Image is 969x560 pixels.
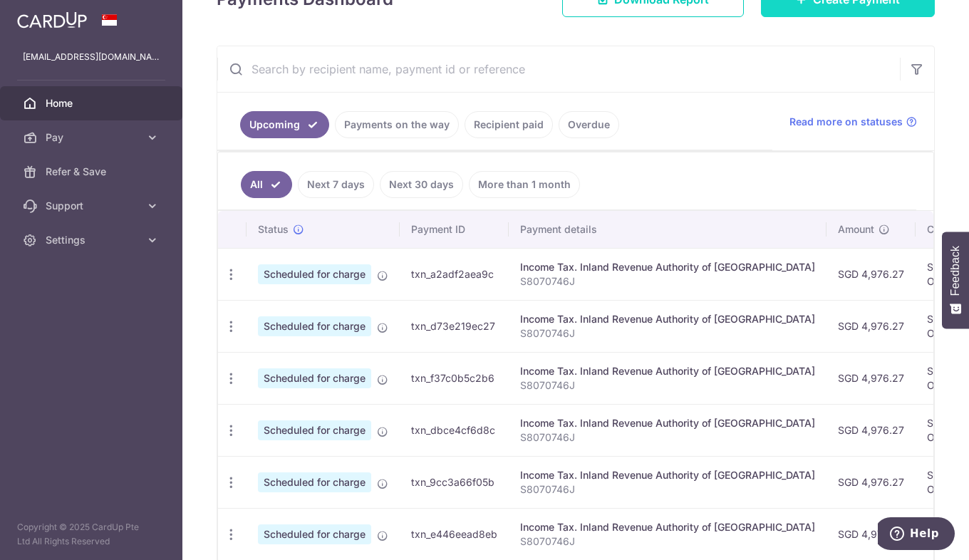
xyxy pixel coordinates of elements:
[520,326,815,341] p: S8070746J
[520,312,815,326] div: Income Tax. Inland Revenue Authority of [GEOGRAPHIC_DATA]
[400,300,509,352] td: txn_d73e219ec27
[826,300,916,352] td: SGD 4,976.27
[826,508,916,560] td: SGD 4,976.27
[258,222,289,237] span: Status
[826,456,916,508] td: SGD 4,976.27
[400,404,509,456] td: txn_dbce4cf6d8c
[559,111,619,138] a: Overdue
[400,352,509,404] td: txn_f37c0b5c2b6
[878,517,955,553] iframe: Opens a widget where you can find more information
[17,11,87,28] img: CardUp
[838,222,874,237] span: Amount
[469,171,580,198] a: More than 1 month
[258,316,371,336] span: Scheduled for charge
[258,472,371,492] span: Scheduled for charge
[258,368,371,388] span: Scheduled for charge
[46,130,140,145] span: Pay
[217,46,900,92] input: Search by recipient name, payment id or reference
[241,171,292,198] a: All
[298,171,374,198] a: Next 7 days
[942,232,969,328] button: Feedback - Show survey
[789,115,903,129] span: Read more on statuses
[826,248,916,300] td: SGD 4,976.27
[509,211,826,248] th: Payment details
[465,111,553,138] a: Recipient paid
[520,468,815,482] div: Income Tax. Inland Revenue Authority of [GEOGRAPHIC_DATA]
[400,508,509,560] td: txn_e446eead8eb
[46,165,140,179] span: Refer & Save
[46,199,140,213] span: Support
[400,456,509,508] td: txn_9cc3a66f05b
[400,211,509,248] th: Payment ID
[520,430,815,445] p: S8070746J
[520,534,815,549] p: S8070746J
[520,260,815,274] div: Income Tax. Inland Revenue Authority of [GEOGRAPHIC_DATA]
[789,115,917,129] a: Read more on statuses
[520,274,815,289] p: S8070746J
[520,416,815,430] div: Income Tax. Inland Revenue Authority of [GEOGRAPHIC_DATA]
[46,233,140,247] span: Settings
[46,96,140,110] span: Home
[400,248,509,300] td: txn_a2adf2aea9c
[23,50,160,64] p: [EMAIL_ADDRESS][DOMAIN_NAME]
[949,246,962,296] span: Feedback
[258,264,371,284] span: Scheduled for charge
[258,524,371,544] span: Scheduled for charge
[826,404,916,456] td: SGD 4,976.27
[520,482,815,497] p: S8070746J
[380,171,463,198] a: Next 30 days
[520,378,815,393] p: S8070746J
[520,364,815,378] div: Income Tax. Inland Revenue Authority of [GEOGRAPHIC_DATA]
[826,352,916,404] td: SGD 4,976.27
[258,420,371,440] span: Scheduled for charge
[520,520,815,534] div: Income Tax. Inland Revenue Authority of [GEOGRAPHIC_DATA]
[335,111,459,138] a: Payments on the way
[240,111,329,138] a: Upcoming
